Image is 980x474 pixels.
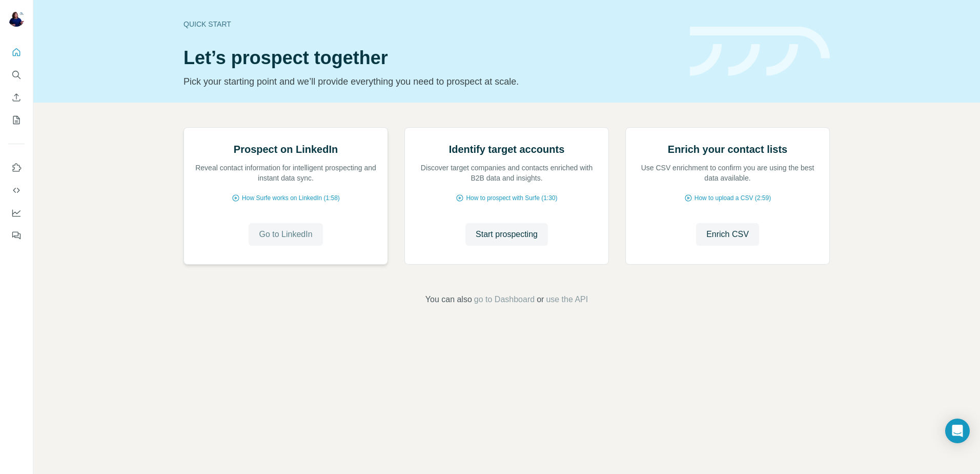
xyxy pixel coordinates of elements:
button: Use Surfe on LinkedIn [8,159,25,177]
span: How to prospect with Surfe (1:30) [466,193,557,203]
button: Start prospecting [465,223,548,246]
span: How Surfe works on LinkedIn (1:58) [242,193,340,203]
h2: Enrich your contact lists [668,142,787,156]
button: Search [8,66,25,84]
button: Dashboard [8,204,25,222]
span: How to upload a CSV (2:59) [695,193,771,203]
button: Enrich CSV [696,223,759,246]
h2: Prospect on LinkedIn [234,142,338,156]
div: Quick start [183,19,678,29]
span: You can also [425,293,472,306]
span: Enrich CSV [706,228,749,241]
button: go to Dashboard [474,293,535,306]
p: Discover target companies and contacts enriched with B2B data and insights. [415,163,598,183]
h1: Let’s prospect together [183,48,678,68]
div: Open Intercom Messenger [945,419,970,443]
span: or [537,293,544,306]
img: banner [690,27,830,76]
p: Use CSV enrichment to confirm you are using the best data available. [636,163,819,183]
span: Start prospecting [476,228,538,241]
button: Use Surfe API [8,181,25,200]
button: Go to LinkedIn [249,223,322,246]
img: Avatar [8,10,25,27]
button: use the API [546,293,588,306]
span: Go to LinkedIn [259,228,312,241]
h2: Identify target accounts [449,142,565,156]
p: Reveal contact information for intelligent prospecting and instant data sync. [194,163,377,183]
button: Enrich CSV [8,88,25,107]
p: Pick your starting point and we’ll provide everything you need to prospect at scale. [183,74,678,89]
button: Quick start [8,43,25,62]
button: Feedback [8,226,25,245]
button: My lists [8,111,25,129]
